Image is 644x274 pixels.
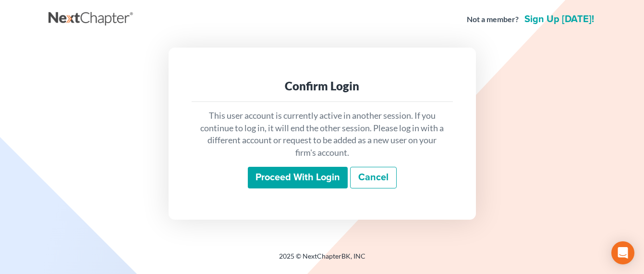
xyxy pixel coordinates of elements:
div: 2025 © NextChapterBK, INC [49,251,596,269]
p: This user account is currently active in another session. If you continue to log in, it will end ... [199,110,445,159]
strong: Not a member? [467,14,519,25]
div: Confirm Login [199,78,445,94]
input: Proceed with login [248,167,348,189]
div: Open Intercom Messenger [611,241,634,264]
a: Cancel [350,167,397,189]
a: Sign up [DATE]! [522,14,596,24]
